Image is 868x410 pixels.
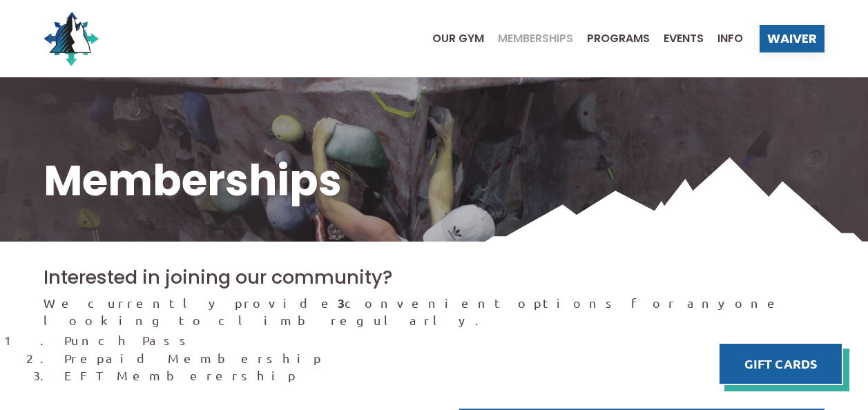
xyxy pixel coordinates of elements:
[498,33,573,44] span: Memberships
[64,331,825,349] li: Punch Pass
[44,294,824,329] p: We currently provide convenient options for anyone looking to climb regularly.
[664,33,704,44] span: Events
[587,33,650,44] span: Programs
[760,25,824,52] a: Waiver
[717,33,743,44] span: Info
[484,33,573,44] a: Memberships
[432,33,484,44] span: Our Gym
[64,367,825,384] li: EFT Memberership
[338,295,345,311] strong: 3
[704,33,743,44] a: Info
[64,349,825,367] li: Prepaid Membership
[44,11,99,66] img: North Wall Logo
[650,33,704,44] a: Events
[44,264,824,291] h2: Interested in joining our community?
[418,33,484,44] a: Our Gym
[767,32,817,45] span: Waiver
[573,33,650,44] a: Programs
